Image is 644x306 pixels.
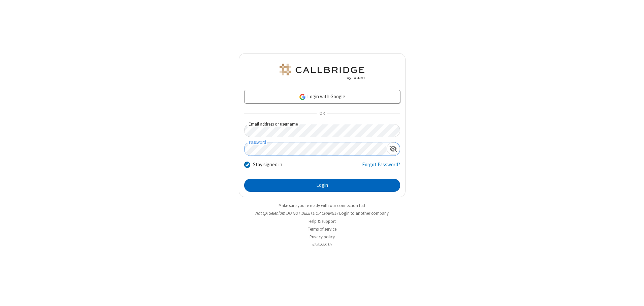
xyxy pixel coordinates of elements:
button: Login [244,179,400,192]
a: Help & support [309,218,336,224]
input: Password [245,142,387,156]
img: google-icon.png [299,93,306,101]
div: Show password [387,142,400,155]
img: QA Selenium DO NOT DELETE OR CHANGE [278,64,366,80]
a: Terms of service [308,226,336,232]
li: v2.6.353.1b [239,241,406,248]
span: OR [317,109,327,118]
a: Forgot Password? [362,161,400,174]
a: Login with Google [244,90,400,103]
a: Privacy policy [310,234,335,240]
li: Not QA Selenium DO NOT DELETE OR CHANGE? [239,210,406,216]
a: Make sure you're ready with our connection test [279,203,365,208]
button: Login to another company [339,210,389,216]
input: Email address or username [244,124,400,137]
label: Stay signed in [253,161,282,169]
